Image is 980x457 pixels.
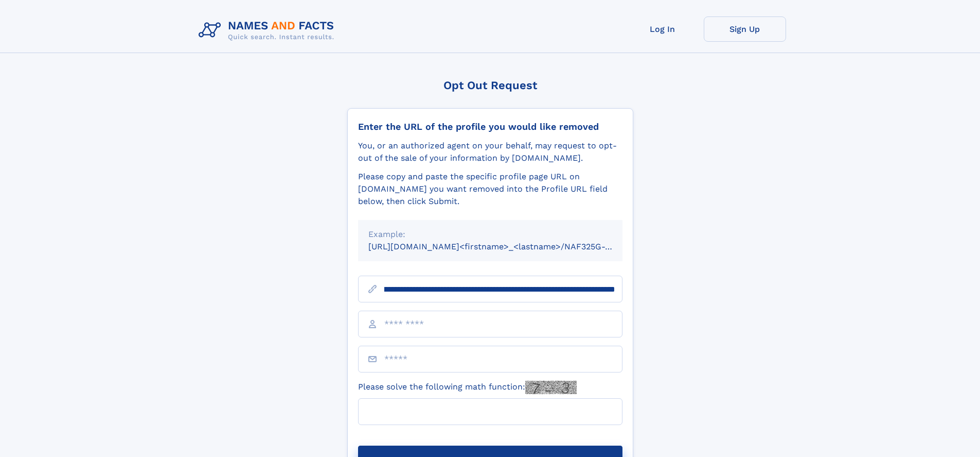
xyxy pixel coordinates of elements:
[194,16,343,44] img: Logo Names and Facts
[358,140,622,164] div: You, or an authorized agent on your behalf, may request to opt-out of the sale of your informatio...
[358,171,622,208] div: Please copy and paste the specific profile page URL on [DOMAIN_NAME] you want removed into the Pr...
[347,79,633,92] div: Opt Out Request
[704,16,786,42] a: Sign Up
[368,228,612,241] div: Example:
[621,16,704,42] a: Log In
[368,242,642,251] small: [URL][DOMAIN_NAME]<firstname>_<lastname>/NAF325G-xxxxxxxx
[358,121,622,132] div: Enter the URL of the profile you would like removed
[358,381,577,394] label: Please solve the following math function:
